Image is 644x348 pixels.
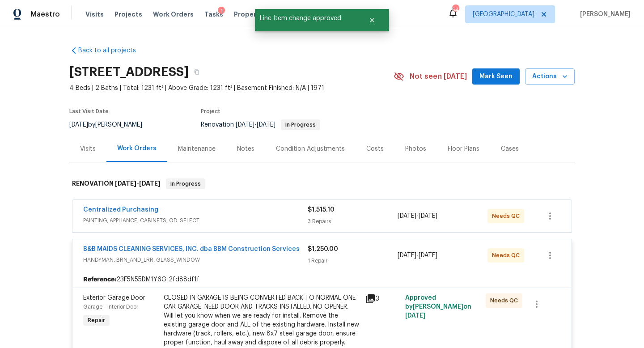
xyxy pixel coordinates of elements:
div: 54 [452,5,458,14]
a: B&B MAIDS CLEANING SERVICES, INC. dba BBM Construction Services [83,246,300,252]
span: [DATE] [139,180,161,187]
span: Last Visit Date [69,109,109,114]
div: 3 [365,293,400,304]
a: Centralized Purchasing [83,207,158,213]
span: Needs QC [490,296,521,305]
span: Exterior Garage Door [83,295,145,301]
span: [DATE] [115,180,136,187]
h6: RENOVATION [72,178,161,189]
button: Mark Seen [472,68,520,85]
span: Actions [532,71,568,82]
span: HANDYMAN, BRN_AND_LRR, GLASS_WINDOW [83,255,308,264]
span: - [398,251,437,260]
span: [DATE] [69,122,88,128]
span: [DATE] [419,252,437,259]
span: Repair [84,316,109,325]
span: $1,515.10 [308,207,335,213]
div: by [PERSON_NAME] [69,119,153,130]
div: Maintenance [178,144,216,153]
span: $1,250.00 [308,246,338,252]
span: [PERSON_NAME] [576,10,631,19]
span: Tasks [204,11,223,17]
a: Back to all projects [69,46,155,55]
div: 1 Repair [308,256,398,265]
span: Mark Seen [479,71,513,82]
div: Floor Plans [448,144,479,153]
div: 23F5N55DM1Y6G-2fd88df1f [72,272,572,288]
div: Notes [237,144,254,153]
span: In Progress [282,122,319,127]
span: Maestro [30,10,60,19]
span: [GEOGRAPHIC_DATA] [473,10,534,19]
div: CLOSED IN GARAGE IS BEING CONVERTED BACK TO NORMAL ONE CAR GARAGE. NEED DOOR AND TRACKS INSTALLED... [164,293,360,347]
div: 1 [218,7,225,16]
span: [DATE] [398,213,416,219]
span: Visits [85,10,104,19]
div: Costs [366,144,384,153]
div: Visits [80,144,96,153]
div: Cases [501,144,519,153]
span: Projects [114,10,142,19]
span: Approved by [PERSON_NAME] on [405,295,471,319]
span: 4 Beds | 2 Baths | Total: 1231 ft² | Above Grade: 1231 ft² | Basement Finished: N/A | 1971 [69,84,394,93]
div: Condition Adjustments [276,144,345,153]
span: PAINTING, APPLIANCE, CABINETS, OD_SELECT [83,216,308,225]
button: Actions [525,68,575,85]
span: - [115,180,161,187]
b: Reference: [83,275,116,284]
span: Properties [234,10,269,19]
span: [DATE] [257,122,275,128]
div: Work Orders [117,144,157,153]
span: Project [201,109,220,114]
div: RENOVATION [DATE]-[DATE]In Progress [69,170,575,198]
span: [DATE] [398,252,416,259]
div: Photos [405,144,426,153]
span: In Progress [167,179,204,188]
span: Not seen [DATE] [410,72,467,81]
span: Needs QC [492,251,523,260]
span: [DATE] [236,122,254,128]
button: Copy Address [189,64,205,80]
span: Garage - Interior Door [83,304,138,310]
span: Work Orders [153,10,194,19]
h2: [STREET_ADDRESS] [69,68,189,76]
span: - [398,212,437,221]
span: Renovation [201,122,320,128]
span: [DATE] [405,313,425,319]
span: Line Item change approved [255,9,357,28]
span: Needs QC [492,212,523,221]
span: [DATE] [419,213,437,219]
span: - [236,122,275,128]
button: Close [357,11,387,29]
div: 3 Repairs [308,217,398,226]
